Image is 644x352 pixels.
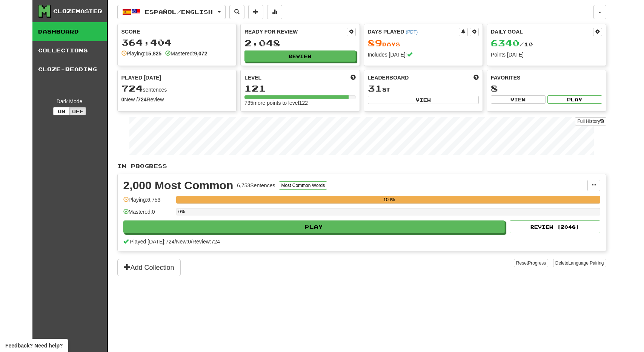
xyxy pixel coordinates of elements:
[192,239,220,245] span: Review: 724
[121,74,161,81] span: Played [DATE]
[145,51,161,57] strong: 15,825
[32,22,107,41] a: Dashboard
[406,29,418,35] a: (PDT)
[244,28,347,35] div: Ready for Review
[244,74,261,81] span: Level
[473,74,479,81] span: This week in points, UTC
[121,28,233,35] div: Score
[32,41,107,60] a: Collections
[368,28,459,35] div: Days Played
[528,260,546,266] span: Progress
[491,28,593,36] div: Daily Goal
[194,51,207,57] strong: 9,072
[368,38,479,48] div: Day s
[491,84,602,93] div: 8
[491,41,533,47] span: / 10
[244,38,356,48] div: 2,048
[176,239,191,245] span: New: 0
[145,9,213,15] span: Español / English
[178,196,600,204] div: 100%
[117,162,606,170] p: In Progress
[130,239,174,245] span: Played [DATE]: 724
[117,259,181,276] button: Add Collection
[123,208,172,220] div: Mastered: 0
[174,239,176,245] span: /
[121,96,233,103] div: New / Review
[368,96,479,104] button: View
[5,342,63,349] span: Open feedback widget
[568,260,604,266] span: Language Pairing
[491,74,602,81] div: Favorites
[121,96,124,103] strong: 0
[368,83,382,93] span: 31
[368,74,409,81] span: Leaderboard
[53,107,70,115] button: On
[123,196,172,208] div: Playing: 6,753
[491,95,546,104] button: View
[191,239,192,245] span: /
[117,5,226,19] button: Español/English
[491,51,602,58] div: Points [DATE]
[368,51,479,58] div: Includes [DATE]!
[138,96,146,103] strong: 724
[123,180,234,191] div: 2,000 Most Common
[248,5,263,19] button: Add sentence to collection
[53,8,102,15] div: Clozemaster
[547,95,602,104] button: Play
[244,51,356,62] button: Review
[553,259,606,267] button: DeleteLanguage Pairing
[229,5,244,19] button: Search sentences
[244,84,356,93] div: 121
[368,84,479,93] div: st
[121,84,233,93] div: sentences
[237,182,275,189] div: 6,753 Sentences
[514,259,548,267] button: ResetProgress
[69,107,86,115] button: Off
[279,181,327,190] button: Most Common Words
[121,83,143,93] span: 724
[575,117,606,125] a: Full History
[510,220,600,233] button: Review (2048)
[121,38,233,47] div: 364,404
[491,38,520,48] span: 6340
[38,98,101,105] div: Dark Mode
[123,220,505,233] button: Play
[32,60,107,79] a: Cloze-Reading
[165,50,207,57] div: Mastered:
[121,50,162,57] div: Playing:
[350,74,356,81] span: Score more points to level up
[267,5,282,19] button: More stats
[244,99,356,107] div: 735 more points to level 122
[368,38,382,48] span: 89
